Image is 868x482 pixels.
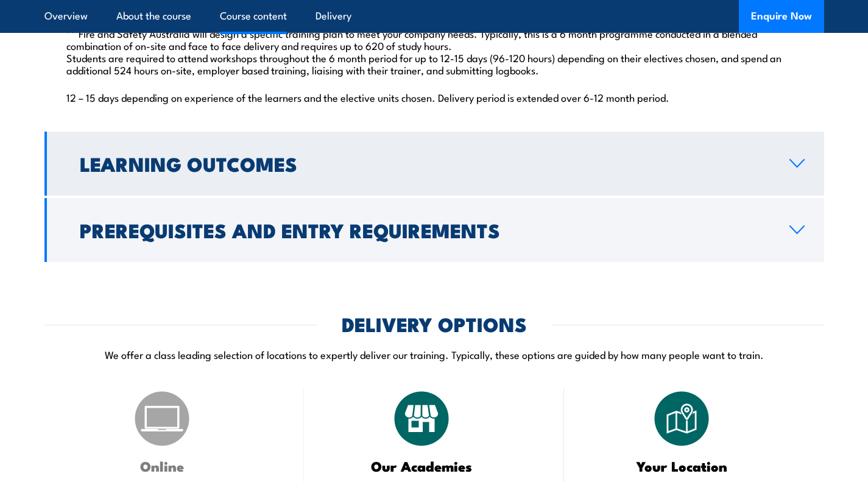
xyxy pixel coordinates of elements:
[44,347,824,361] p: We offer a class leading selection of locations to expertly deliver our training. Typically, thes...
[44,198,824,262] a: Prerequisites and Entry Requirements
[80,221,770,238] h2: Prerequisites and Entry Requirements
[80,155,770,172] h2: Learning Outcomes
[595,459,769,473] h3: Your Location
[75,459,250,473] h3: Online
[342,315,527,332] h2: DELIVERY OPTIONS
[66,91,802,103] p: 12 – 15 days depending on experience of the learners and the elective units chosen. Delivery peri...
[334,459,509,473] h3: Our Academies
[44,132,824,196] a: Learning Outcomes
[66,2,802,76] p: [1][2][3][4] – indicates pre-requisites for units listed within this training product # subject t...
